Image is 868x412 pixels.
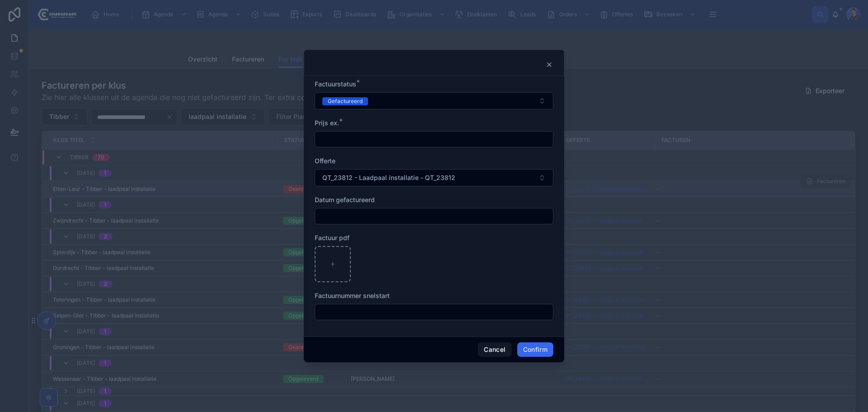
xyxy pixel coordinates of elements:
span: Datum gefactureerd [315,196,375,204]
div: Gefactureerd [328,97,363,105]
button: Select Button [315,92,553,109]
span: Factuurnummer snelstart [315,292,390,299]
span: Factuur pdf [315,234,349,242]
button: Confirm [517,342,553,357]
span: QT_23812 - Laadpaal installatie - QT_23812 [322,173,455,182]
span: Factuurstatus [315,80,356,88]
button: Cancel [478,342,511,357]
span: Offerte [315,157,335,165]
button: Select Button [315,169,553,186]
span: Prijs ex. [315,119,339,127]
